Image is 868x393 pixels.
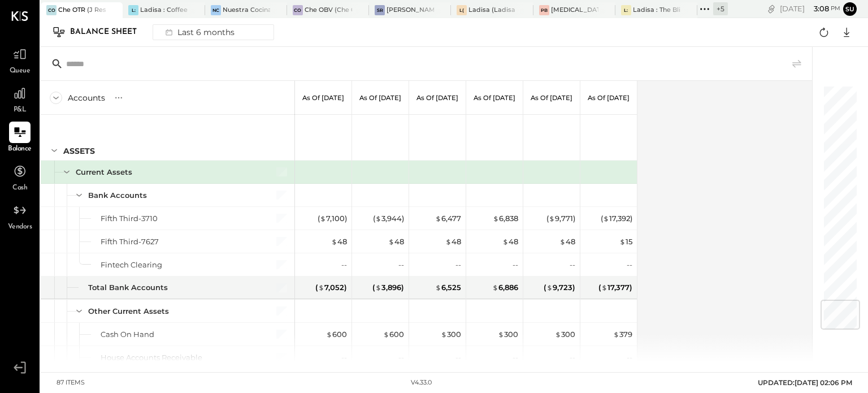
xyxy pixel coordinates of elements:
[1,200,39,232] a: Vendors
[8,144,32,154] span: Balance
[211,5,221,15] div: NC
[411,378,432,387] div: v 4.33.0
[598,282,632,293] div: ( 17,377 )
[315,282,347,293] div: ( 7,052 )
[474,94,515,102] p: As of [DATE]
[128,5,138,15] div: L:
[713,2,728,15] div: + 5
[551,6,598,15] div: [MEDICAL_DATA] (JSI LLC) - Ignite
[513,352,518,363] div: --
[341,260,347,270] div: --
[359,94,401,102] p: As of [DATE]
[546,283,553,292] span: $
[293,5,303,15] div: CO
[223,6,270,15] div: Nuestra Cocina LLC - [GEOGRAPHIC_DATA]
[601,283,607,292] span: $
[549,214,555,223] span: $
[326,330,332,339] span: $
[492,283,498,292] span: $
[88,282,168,293] div: Total Bank Accounts
[1,161,39,193] a: Cash
[88,306,169,317] div: Other Current Assets
[555,329,575,340] div: 300
[101,329,154,340] div: Cash On Hand
[318,213,347,224] div: ( 7,100 )
[101,260,162,270] div: Fintech Clearing
[101,352,202,363] div: House Accounts Receivable
[441,329,461,340] div: 300
[627,260,632,270] div: --
[375,214,381,223] span: $
[373,213,404,224] div: ( 3,944 )
[101,213,158,224] div: Fifth Third-3710
[601,213,632,224] div: ( 17,392 )
[387,6,434,15] div: [PERSON_NAME]' Rooftop - Ignite
[555,330,561,339] span: $
[58,6,106,15] div: Che OTR (J Restaurant LLC) - Ignite
[1,44,39,76] a: Queue
[570,352,575,363] div: --
[513,260,518,270] div: --
[326,329,347,340] div: 600
[388,236,404,247] div: 48
[546,213,575,224] div: ( 9,771 )
[375,5,385,15] div: SR
[320,214,326,223] span: $
[498,329,518,340] div: 300
[63,145,95,157] div: ASSETS
[1,122,39,154] a: Balance
[455,352,461,363] div: --
[416,94,458,102] p: As of [DATE]
[153,24,274,40] button: Last 6 months
[619,237,626,246] span: $
[613,330,619,339] span: $
[88,190,147,201] div: Bank Accounts
[613,329,632,340] div: 379
[57,378,85,387] div: 87 items
[12,183,27,193] span: Cash
[398,352,404,363] div: --
[457,5,467,15] div: L(
[559,237,566,246] span: $
[588,94,630,102] p: As of [DATE]
[435,282,461,293] div: 6,525
[318,283,324,292] span: $
[302,94,344,102] p: As of [DATE]
[305,6,352,15] div: Che OBV (Che OBV LLC) - Ignite
[445,237,452,246] span: $
[831,5,840,12] span: pm
[780,3,840,14] div: [DATE]
[372,282,404,293] div: ( 3,896 )
[70,23,148,41] div: Balance Sheet
[531,94,572,102] p: As of [DATE]
[570,260,575,270] div: --
[619,236,632,247] div: 15
[435,214,441,223] span: $
[383,330,389,339] span: $
[627,352,632,363] div: --
[388,237,394,246] span: $
[435,283,441,292] span: $
[544,282,575,293] div: ( 9,723 )
[441,330,447,339] span: $
[14,105,27,115] span: P&L
[766,3,777,15] div: copy link
[8,222,32,232] span: Vendors
[46,5,57,15] div: CO
[502,237,509,246] span: $
[493,213,518,224] div: 6,838
[493,214,499,223] span: $
[559,236,575,247] div: 48
[758,378,852,387] span: UPDATED: [DATE] 02:06 PM
[375,283,381,292] span: $
[76,167,132,178] div: Current Assets
[445,236,461,247] div: 48
[539,5,549,15] div: PB
[633,6,680,15] div: Ladisa : The Blind Pig
[492,282,518,293] div: 6,886
[341,352,347,363] div: --
[101,236,159,247] div: Fifth Third-7627
[498,330,504,339] span: $
[1,83,39,115] a: P&L
[331,236,347,247] div: 48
